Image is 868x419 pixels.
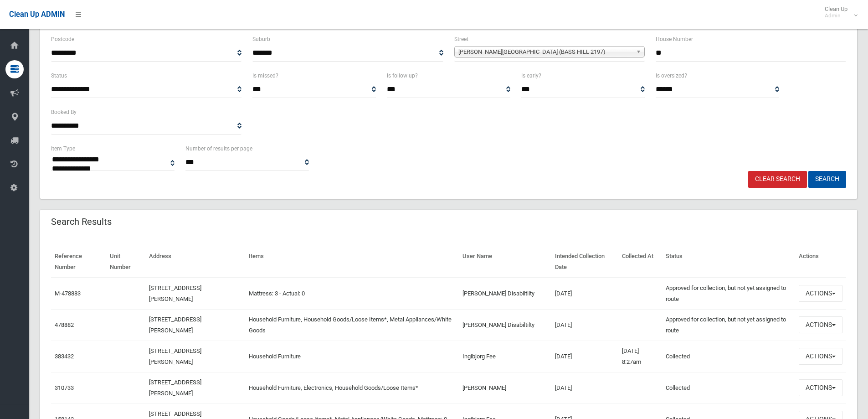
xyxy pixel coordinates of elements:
button: Actions [799,285,842,302]
a: [STREET_ADDRESS][PERSON_NAME] [149,285,201,302]
button: Search [808,171,846,188]
span: Clean Up [820,5,857,19]
label: Is missed? [252,71,278,81]
header: Search Results [40,213,123,231]
td: [DATE] [551,278,618,310]
a: [STREET_ADDRESS][PERSON_NAME] [149,379,201,397]
label: Number of results per page [185,144,252,154]
button: Actions [799,348,842,365]
label: Booked By [51,107,77,117]
td: [DATE] [551,309,618,341]
td: Collected [662,372,795,403]
label: Street [454,34,468,44]
a: Clear Search [748,171,807,188]
a: [STREET_ADDRESS][PERSON_NAME] [149,316,201,334]
th: Items [245,246,459,278]
td: [PERSON_NAME] [459,372,551,403]
label: Item Type [51,144,75,154]
span: Clean Up ADMIN [9,10,65,19]
span: [PERSON_NAME][GEOGRAPHIC_DATA] (BASS HILL 2197) [458,47,632,57]
label: Status [51,71,67,81]
th: Status [662,246,795,278]
th: Unit Number [106,246,145,278]
td: [DATE] [551,341,618,372]
td: Household Furniture, Household Goods/Loose Items*, Metal Appliances/White Goods [245,309,459,341]
label: Is early? [521,71,541,81]
a: 310733 [55,384,74,391]
th: User Name [459,246,551,278]
label: Is follow up? [387,71,418,81]
td: Mattress: 3 - Actual: 0 [245,278,459,310]
th: Reference Number [51,246,106,278]
th: Actions [795,246,846,278]
td: [DATE] [551,372,618,403]
td: [PERSON_NAME] Disabiltilty [459,278,551,310]
td: [PERSON_NAME] Disabiltilty [459,309,551,341]
a: [STREET_ADDRESS][PERSON_NAME] [149,347,201,365]
label: Is oversized? [656,71,687,81]
td: Household Furniture, Electronics, Household Goods/Loose Items* [245,372,459,403]
td: Household Furniture [245,341,459,372]
label: Postcode [51,34,74,44]
th: Intended Collection Date [551,246,618,278]
button: Actions [799,316,842,333]
th: Collected At [618,246,662,278]
button: Actions [799,379,842,396]
small: Admin [825,12,847,19]
td: Approved for collection, but not yet assigned to route [662,309,795,341]
td: Collected [662,341,795,372]
label: House Number [656,34,693,44]
a: 383432 [55,353,74,360]
th: Address [145,246,245,278]
a: 478882 [55,321,74,328]
td: [DATE] 8:27am [618,341,662,372]
td: Ingibjorg Fee [459,341,551,372]
td: Approved for collection, but not yet assigned to route [662,278,795,310]
label: Suburb [252,34,270,44]
a: M-478883 [55,290,81,297]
